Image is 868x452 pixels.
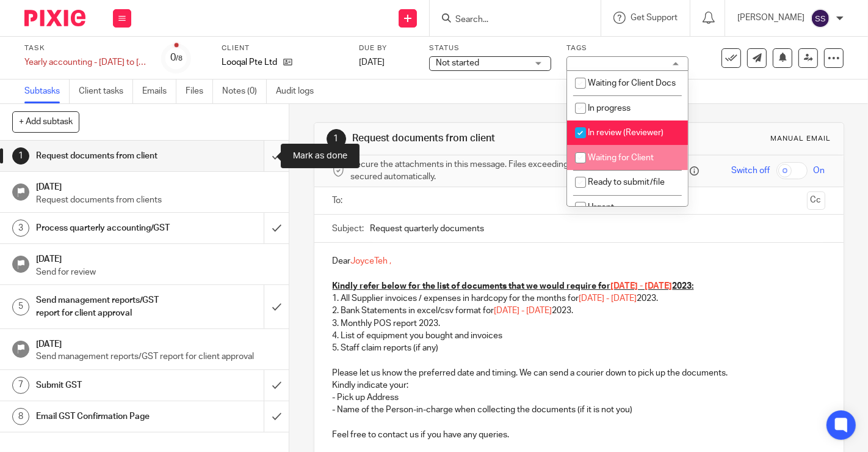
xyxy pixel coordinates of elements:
div: 0 [170,51,183,65]
p: 4. List of equipment you bought and invoices [333,330,825,342]
h1: Process quarterly accounting/GST [36,219,180,237]
div: 1 [327,129,346,149]
span: In progress [588,104,631,113]
div: 1 [12,147,29,165]
p: 1. All Supplier invoices / expenses in hardcopy for the months for 2023. [333,292,825,305]
label: Client [222,43,344,53]
h1: [DATE] [36,335,277,350]
p: 2. Bank Statements in excel/csv format for 2023. [333,305,825,317]
span: Urgent [588,203,614,212]
a: Files [186,80,213,103]
span: Waiting for Client Docs [588,79,676,87]
h1: Email GST Confirmation Page [36,407,180,426]
a: Notes (0) [222,80,267,103]
a: Audit logs [276,80,323,103]
span: [DATE] - [DATE] [611,282,673,291]
span: Get Support [631,13,678,22]
span: Switch off [732,165,770,177]
label: To: [333,195,346,207]
label: Subject: [333,223,364,235]
span: [DATE] - [DATE] [494,306,552,315]
div: Yearly accounting - [DATE] to [DATE] [24,56,146,69]
div: 7 [12,377,29,394]
p: Please let us know the preferred date and timing. We can send a courier down to pick up the docum... [333,367,825,379]
h1: Request documents from client [36,147,180,165]
p: - Name of the Person-in-charge when collecting the documents (if it is not you) [333,404,825,416]
div: 5 [12,298,29,316]
button: + Add subtask [12,111,79,132]
h1: [DATE] [36,178,277,193]
span: Secure the attachments in this message. Files exceeding the size limit (10MB) will be secured aut... [351,158,687,183]
p: Feel free to contact us if you have any queries. [333,429,825,441]
div: 3 [12,220,29,237]
p: - Pick up Address [333,391,825,404]
div: Manual email [771,134,831,144]
p: Request documents from clients [36,194,277,206]
p: Dear [333,255,825,267]
span: Ready to submit/file [588,178,665,187]
img: Pixie [24,10,85,26]
span: JoyceTeh , [351,257,392,265]
p: Send for review [36,266,277,278]
p: Kindly indicate your: [333,379,825,391]
a: Subtasks [24,80,70,103]
span: [DATE] - [DATE] [579,294,637,303]
img: svg%3E [811,9,830,28]
h1: Request documents from client [352,132,605,145]
span: Not started [436,59,479,67]
button: Cc [807,191,825,210]
p: 3. Monthly POS report 2023. [333,317,825,330]
label: Task [24,43,146,53]
label: Due by [359,43,414,53]
h1: Send management reports/GST report for client approval [36,291,180,322]
label: Status [429,43,551,53]
small: /8 [176,55,183,62]
p: [PERSON_NAME] [737,12,805,24]
p: Send management reports/GST report for client approval [36,350,277,363]
div: 8 [12,408,29,425]
div: Yearly accounting - May&#39;24 to Apr&#39;25 [24,56,146,69]
input: Search [454,15,564,26]
label: Tags [566,43,689,53]
h1: Submit GST [36,376,180,395]
a: Client tasks [79,80,133,103]
span: On [814,165,825,177]
span: Waiting for Client [588,154,654,162]
span: [DATE] [359,58,385,67]
h1: [DATE] [36,250,277,265]
p: Looqal Pte Ltd [222,56,277,69]
p: 5. Staff claim reports (if any) [333,342,825,354]
span: In review (Reviewer) [588,128,664,137]
u: Kindly refer below for the list of documents that we would require for 2023: [333,282,694,291]
a: Emails [142,80,176,103]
